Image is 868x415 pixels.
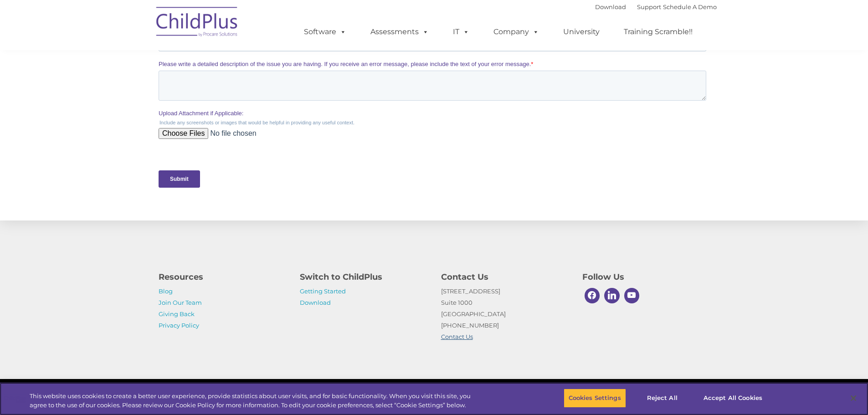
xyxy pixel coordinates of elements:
a: Giving Back [159,310,195,318]
img: ChildPlus by Procare Solutions [152,0,243,46]
a: Getting Started [300,287,346,295]
a: Join Our Team [159,299,202,306]
a: Download [300,299,331,306]
h4: Contact Us [441,271,569,283]
a: Privacy Policy [159,322,199,329]
a: IT [444,23,478,41]
a: Training Scramble!! [615,23,702,41]
a: Company [484,23,548,41]
a: Download [595,3,626,10]
a: Blog [159,287,173,295]
a: Assessments [361,23,438,41]
p: [STREET_ADDRESS] Suite 1000 [GEOGRAPHIC_DATA] [PHONE_NUMBER] [441,286,569,343]
a: Facebook [582,286,602,306]
h4: Follow Us [582,271,710,283]
span: Phone number [276,90,314,97]
span: Last name [276,53,303,60]
a: Schedule A Demo [663,3,717,10]
button: Close [843,388,863,408]
button: Accept All Cookies [699,389,767,408]
a: Software [295,23,355,41]
button: Reject All [634,389,691,408]
div: This website uses cookies to create a better user experience, provide statistics about user visit... [30,392,478,410]
a: Linkedin [602,286,622,306]
button: Cookies Settings [564,389,626,408]
a: Contact Us [441,333,473,340]
a: Support [637,3,661,10]
a: Youtube [622,286,642,306]
font: | [595,3,717,10]
h4: Resources [159,271,286,283]
h4: Switch to ChildPlus [300,271,427,283]
a: University [554,23,609,41]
